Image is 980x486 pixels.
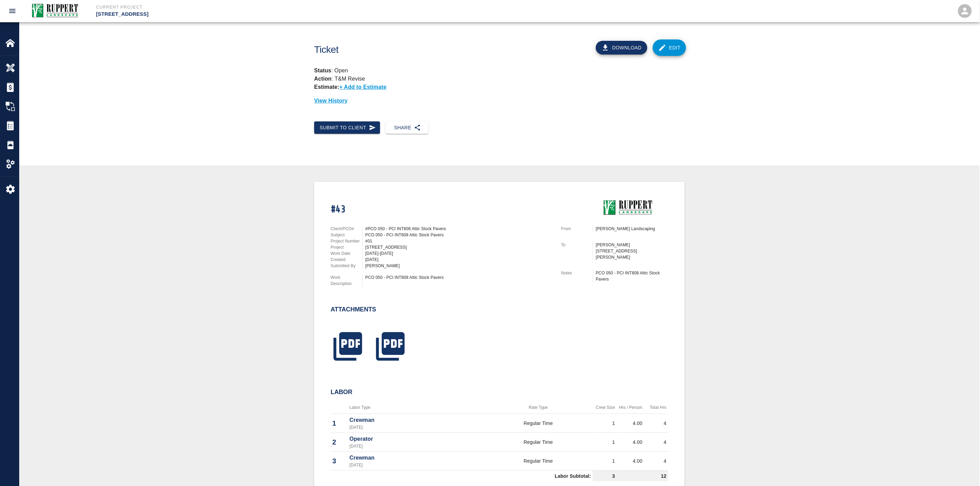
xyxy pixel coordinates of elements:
[593,401,617,414] th: Crew Size
[331,204,553,216] h1: #43
[561,226,593,232] p: From
[331,389,668,396] h2: Labor
[331,250,362,257] p: Work Date
[596,242,668,248] p: [PERSON_NAME]
[331,238,362,244] p: Project Number
[617,433,644,452] td: 4.00
[644,433,668,452] td: 4
[596,248,668,260] p: [STREET_ADDRESS][PERSON_NAME]
[644,401,668,414] th: Total Hrs
[593,414,617,433] td: 1
[484,433,593,452] td: Regular Time
[365,274,553,281] div: PCO 050 - PCI INT808 Attic Stock Pavers
[593,452,617,471] td: 1
[365,226,553,232] div: #PCO 050 - PCI INT808 Attic Stock Pavers
[314,121,380,134] button: Submit to Client
[332,456,346,466] p: 3
[653,39,686,56] a: Edit
[617,401,644,414] th: Hrs / Person
[96,10,527,18] p: [STREET_ADDRESS]
[314,97,685,105] p: View History
[331,257,362,263] p: Created
[331,232,362,238] p: Subject
[314,76,332,82] strong: Action
[365,238,553,244] div: #01
[484,414,593,433] td: Regular Time
[331,471,593,482] td: Labor Subtotal:
[365,232,553,238] div: PCO 050 - PCI INT808 Attic Stock Pavers
[644,414,668,433] td: 4
[617,414,644,433] td: 4.00
[386,121,428,134] button: Share
[314,76,365,82] p: : T&M Revise
[314,67,685,75] p: : Open
[350,424,482,430] p: [DATE]
[484,401,593,414] th: Rate Type
[331,263,362,269] p: Submitted By
[96,4,527,10] p: Current Project
[314,68,331,73] strong: Status
[595,198,657,217] img: Ruppert Landscaping
[339,84,387,90] p: + Add to Estimate
[561,242,593,248] p: To
[350,462,482,468] p: [DATE]
[350,443,482,449] p: [DATE]
[332,418,346,428] p: 1
[314,84,339,90] strong: Estimate:
[617,452,644,471] td: 4.00
[593,471,617,482] td: 3
[644,452,668,471] td: 4
[617,471,668,482] td: 12
[24,2,82,20] img: Ruppert Landscaping
[484,452,593,471] td: Regular Time
[331,274,362,287] p: Work Description
[365,263,553,269] div: [PERSON_NAME]
[314,44,528,56] h1: Ticket
[331,306,376,313] h2: Attachments
[596,270,668,282] div: PCO 050 - PCI INT808 Attic Stock Pavers
[365,244,553,250] div: [STREET_ADDRESS]
[350,454,482,462] p: Crewman
[561,270,593,276] p: Notes
[350,435,482,443] p: Operator
[365,250,553,257] div: [DATE]-[DATE]
[593,433,617,452] td: 1
[332,437,346,447] p: 2
[331,244,362,250] p: Project
[348,401,484,414] th: Labor Type
[365,257,553,263] div: [DATE]
[596,226,668,232] p: [PERSON_NAME] Landscaping
[946,453,980,486] iframe: Chat Widget
[4,3,21,19] button: open drawer
[596,41,647,55] button: Download
[350,416,482,424] p: Crewman
[331,226,362,232] p: Client/PCO#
